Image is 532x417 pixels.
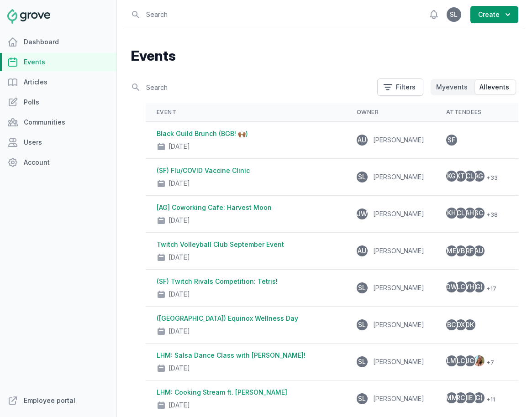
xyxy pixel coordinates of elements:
span: SF [448,137,455,143]
span: SL [358,359,366,365]
span: KH [447,210,456,216]
th: Owner [346,103,435,122]
span: CL [466,173,474,179]
span: BC [447,322,456,328]
div: [DATE] [169,401,190,410]
span: + 33 [483,172,498,183]
a: Black Guild Brunch (BGB! 🙌🏾) [157,130,248,137]
span: + 17 [483,283,496,294]
span: G( [475,395,483,401]
span: SL [358,174,366,180]
span: DK [465,322,474,328]
span: [PERSON_NAME] [373,247,424,255]
div: [DATE] [169,179,190,188]
span: KT [456,173,465,179]
span: [PERSON_NAME] [373,395,424,402]
span: SL [358,285,366,291]
span: + 38 [483,209,498,220]
button: Allevents [475,80,516,94]
div: [DATE] [169,216,190,225]
span: DX [457,322,465,328]
a: (SF) Twitch Rivals Competition: Tetris! [157,277,278,285]
a: LHM: Salsa Dance Class with [PERSON_NAME]! [157,351,306,359]
span: [PERSON_NAME] [373,136,424,144]
th: Attendees [435,103,509,122]
span: LC [457,284,465,290]
span: VB [456,248,465,254]
span: AH [465,210,474,216]
span: LM [447,358,456,364]
span: [PERSON_NAME] [373,321,424,328]
button: Filters [377,78,423,96]
a: [AG] Coworking Cafe: Harvest Moon [157,203,272,211]
span: AU [358,137,366,143]
span: SL [358,396,366,402]
span: AU [474,248,483,254]
a: ([GEOGRAPHIC_DATA]) Equinox Wellness Day [157,314,298,322]
span: G( [475,284,483,290]
img: Grove [7,9,50,24]
span: KG [447,173,456,179]
span: All events [479,83,509,92]
a: LHM: Cooking Stream ft. [PERSON_NAME] [157,388,287,396]
button: SL [447,7,461,22]
span: AG [474,173,483,179]
span: JC [465,358,474,364]
span: DW [446,284,457,290]
span: RC [456,395,465,401]
a: Twitch Volleyball Club September Event [157,240,284,248]
span: [PERSON_NAME] [373,284,424,292]
span: CL [457,210,465,216]
span: MM [446,395,458,401]
span: IE [467,395,473,401]
button: Myevents [432,80,474,94]
div: [DATE] [169,327,190,336]
div: [DATE] [169,253,190,262]
button: Create [470,6,518,23]
div: [DATE] [169,364,190,373]
span: YH [465,284,474,290]
span: + 7 [483,357,494,368]
span: [PERSON_NAME] [373,358,424,365]
span: ME [447,248,456,254]
span: + 11 [483,394,495,405]
span: SL [358,322,366,328]
th: Event [146,103,346,122]
span: RF [466,248,474,254]
span: My events [436,83,468,92]
span: JW [357,211,367,217]
span: SL [450,11,458,18]
div: [DATE] [169,290,190,299]
span: AU [358,248,366,254]
span: LC [457,358,465,364]
a: (SF) Flu/COVID Vaccine Clinic [157,167,250,174]
input: Search [131,79,372,95]
div: [DATE] [169,142,190,151]
span: SC [474,210,483,216]
h1: Events [131,47,518,64]
span: [PERSON_NAME] [373,210,424,218]
span: [PERSON_NAME] [373,173,424,181]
